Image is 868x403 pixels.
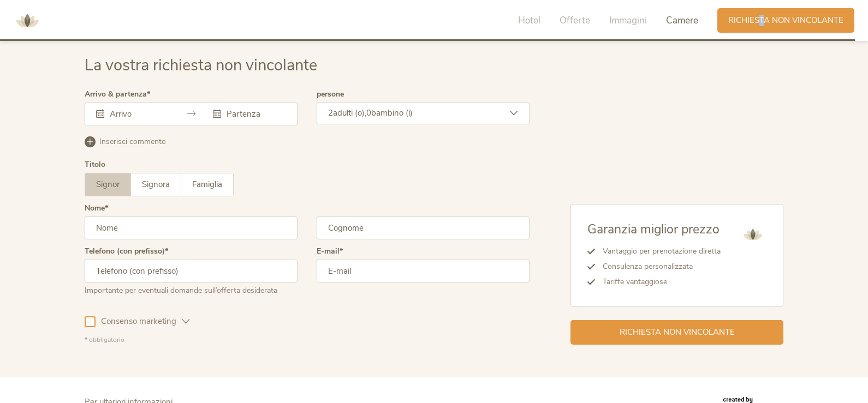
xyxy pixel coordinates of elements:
[11,4,44,37] img: AMONTI & LUNARIS Wellnessresort
[371,107,413,118] span: bambino (i)
[142,179,170,190] span: Signora
[518,14,540,27] span: Hotel
[11,16,44,24] a: AMONTI & LUNARIS Wellnessresort
[728,15,843,26] span: Richiesta non vincolante
[317,248,343,255] label: E-mail
[333,107,366,118] span: adulti (o),
[317,260,530,282] input: E-mail
[317,216,530,239] input: Cognome
[85,204,108,212] label: Nome
[85,282,298,296] div: Importante per eventuali domande sull’offerta desiderata
[85,161,105,169] div: Titolo
[96,316,182,327] span: Consenso marketing
[595,244,721,259] li: Vantaggio per prenotazione diretta
[85,248,168,255] label: Telefono (con prefisso)
[620,327,735,338] span: Richiesta non vincolante
[595,274,721,290] li: Tariffe vantaggiose
[317,91,344,98] label: persone
[85,216,298,239] input: Nome
[96,179,120,190] span: Signor
[224,109,286,119] input: Partenza
[107,109,169,119] input: Arrivo
[85,335,530,345] div: * obbligatorio
[328,107,333,118] span: 2
[595,259,721,274] li: Consulenza personalizzata
[666,14,698,27] span: Camere
[366,107,371,118] span: 0
[560,14,590,27] span: Offerte
[85,91,150,98] label: Arrivo & partenza
[739,221,766,248] img: AMONTI & LUNARIS Wellnessresort
[85,55,317,76] span: La vostra richiesta non vincolante
[85,260,298,282] input: Telefono (con prefisso)
[609,14,647,27] span: Immagini
[99,136,166,147] span: Inserisci commento
[587,221,720,238] span: Garanzia miglior prezzo
[192,179,222,190] span: Famiglia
